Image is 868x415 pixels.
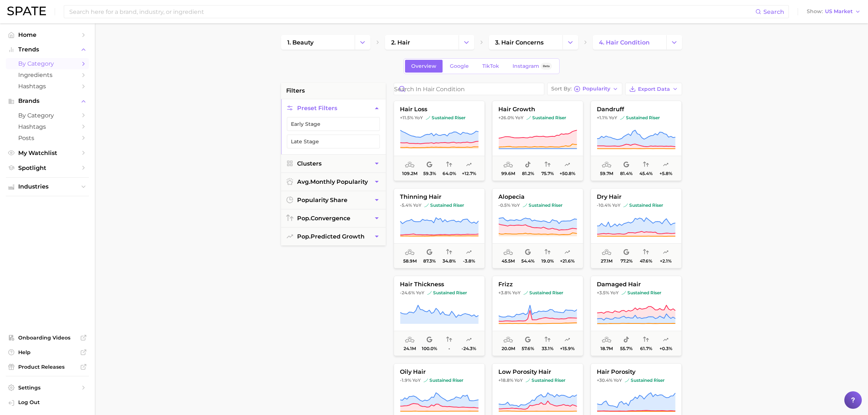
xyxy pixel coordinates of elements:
span: Log Out [18,399,83,406]
span: 27.1m [601,259,612,264]
button: dandruff+1.1% YoYsustained risersustained riser59.7m81.4%45.4%+5.8% [591,101,682,181]
span: popularity predicted growth: Very Likely [564,336,570,344]
span: TikTok [482,63,499,69]
span: Posts [18,135,77,141]
span: 33.1% [542,346,553,351]
a: Home [6,29,89,40]
span: 2. hair [391,39,410,46]
span: sustained riser [424,202,464,208]
span: 19.0% [541,259,554,264]
span: 64.0% [442,171,456,176]
span: sustained riser [523,290,563,296]
span: My Watchlist [18,150,77,156]
span: YoY [414,115,423,121]
span: Overview [411,63,436,69]
span: YoY [610,290,619,296]
img: sustained riser [526,116,531,120]
span: 18.7m [600,346,613,351]
span: alopecia [493,194,583,200]
input: Search here for a brand, industry, or ingredient [69,5,755,18]
span: popularity convergence: Low Convergence [446,248,452,257]
span: 61.7% [640,346,652,351]
a: Posts [6,132,89,144]
span: Google [450,63,469,69]
span: hair porosity [591,369,681,375]
button: Clusters [281,155,386,172]
span: 47.6% [640,259,652,264]
img: sustained riser [523,291,528,295]
button: Trends [6,44,89,55]
span: filters [286,86,305,95]
a: Google [444,60,475,73]
button: Change Category [563,35,578,50]
span: 81.4% [620,171,632,176]
span: 75.7% [541,171,554,176]
button: dry hair-10.4% YoYsustained risersustained riser27.1m77.2%47.6%+2.1% [591,188,682,268]
span: popularity share: Google [623,160,629,169]
img: sustained riser [622,291,626,295]
span: -10.4% [597,202,611,208]
span: sustained riser [426,115,466,121]
button: Export Data [625,83,682,95]
a: 3. hair concerns [489,35,563,50]
span: popularity convergence: Insufficient Data [446,336,452,344]
a: Settings [6,382,89,393]
span: YoY [412,377,421,383]
span: hair thickness [394,281,484,288]
span: YoY [512,290,521,296]
span: average monthly popularity: Very High Popularity [503,248,513,257]
span: sustained riser [625,377,665,383]
span: damaged hair [591,281,681,288]
span: popularity predicted growth: Very Likely [466,160,472,169]
span: YoY [609,115,617,121]
button: frizz+3.8% YoYsustained risersustained riser20.0m57.6%33.1%+15.9% [492,276,583,356]
span: Export Data [638,86,670,92]
span: 57.6% [522,346,534,351]
button: ShowUS Market [805,7,863,16]
span: Sort By [551,87,572,91]
button: Change Category [666,35,682,50]
a: 2. hair [385,35,459,50]
span: 99.6m [501,171,515,176]
span: sustained riser [424,377,463,383]
img: sustained riser [426,116,430,120]
span: 81.2% [522,171,534,176]
a: Ingredients [6,69,89,81]
span: average monthly popularity: Very High Popularity [503,336,513,344]
span: popularity predicted growth: Likely [663,160,669,169]
span: 109.2m [402,171,417,176]
a: InstagramBeta [506,60,558,73]
span: 1. beauty [287,39,314,46]
span: popularity predicted growth: Very Unlikely [466,248,472,257]
input: Search in hair condition [394,83,544,95]
span: +3.8% [498,290,511,295]
span: +0.3% [659,346,672,351]
span: +2.1% [660,259,672,264]
span: YoY [416,290,424,296]
span: YoY [413,202,421,208]
abbr: popularity index [297,215,311,222]
span: -3.8% [463,259,475,264]
span: sustained riser [526,115,566,121]
span: -5.4% [400,202,412,208]
img: SPATE [7,7,46,15]
span: popularity share: Google [525,336,531,344]
span: sustained riser [523,202,563,208]
img: sustained riser [424,203,429,207]
span: 55.7% [620,346,632,351]
span: hair loss [394,106,484,113]
span: +18.8% [498,377,513,383]
button: Late Stage [287,135,380,148]
span: popularity share: TikTok [623,336,629,344]
span: dry hair [591,194,681,200]
a: Overview [405,60,443,73]
span: +3.5% [597,290,609,295]
span: YoY [511,202,520,208]
span: convergence [297,215,350,222]
span: 24.1m [404,346,416,351]
span: 77.2% [620,259,632,264]
img: sustained riser [620,116,624,120]
span: predicted growth [297,233,365,240]
span: popularity convergence: High Convergence [446,160,452,169]
span: popularity predicted growth: Uncertain [466,336,472,344]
